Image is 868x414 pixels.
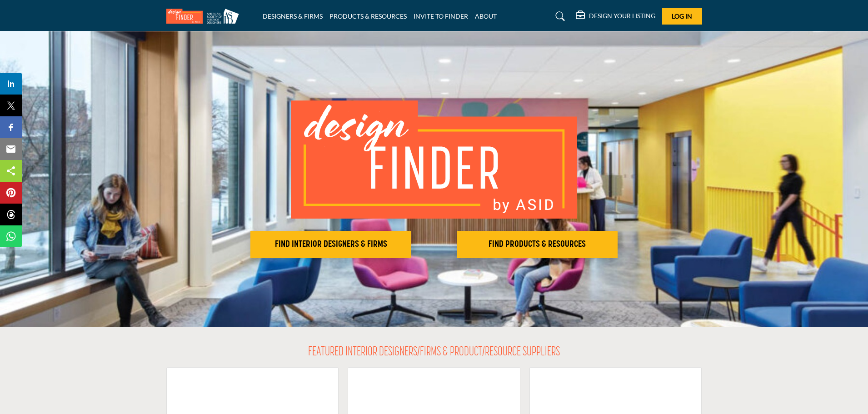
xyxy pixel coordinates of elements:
[308,345,560,360] h2: FEATURED INTERIOR DESIGNERS/FIRMS & PRODUCT/RESOURCE SUPPLIERS
[329,12,407,20] a: PRODUCTS & RESOURCES
[414,12,468,20] a: INVITE TO FINDER
[253,239,409,250] h2: FIND INTERIOR DESIGNERS & FIRMS
[459,239,615,250] h2: FIND PRODUCTS & RESOURCES
[250,231,411,258] button: FIND INTERIOR DESIGNERS & FIRMS
[547,9,571,24] a: Search
[589,12,655,20] h5: DESIGN YOUR LISTING
[576,11,655,22] div: DESIGN YOUR LISTING
[457,231,618,258] button: FIND PRODUCTS & RESOURCES
[291,100,577,219] img: image
[263,12,323,20] a: DESIGNERS & FIRMS
[475,12,497,20] a: ABOUT
[662,8,702,25] button: Log In
[166,9,244,24] img: Site Logo
[672,12,692,20] span: Log In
